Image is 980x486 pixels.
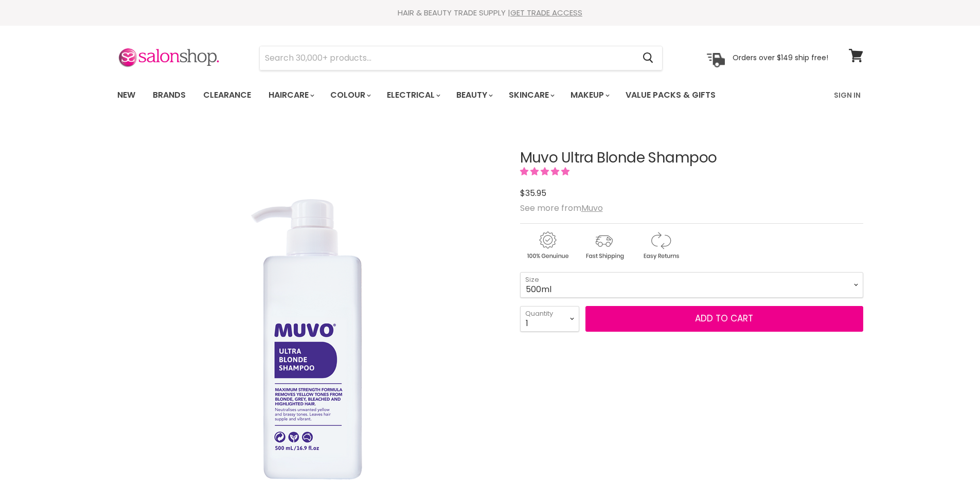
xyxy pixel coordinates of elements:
span: See more from [520,202,603,214]
img: shipping.gif [577,230,631,261]
a: Brands [145,84,193,106]
img: genuine.gif [520,230,575,261]
ul: Main menu [110,80,776,110]
a: Value Packs & Gifts [618,84,723,106]
a: Colour [323,84,377,106]
a: Skincare [501,84,561,106]
span: 4.89 stars [520,166,572,177]
input: Search [260,46,635,70]
a: Muvo [581,202,603,214]
img: returns.gif [633,230,688,261]
a: Beauty [449,84,499,106]
nav: Main [104,80,876,110]
a: Makeup [563,84,616,106]
button: Add to cart [585,306,863,332]
a: GET TRADE ACCESS [510,7,582,18]
a: Haircare [261,84,320,106]
span: $35.95 [520,187,546,199]
h1: Muvo Ultra Blonde Shampoo [520,150,863,166]
a: Sign In [828,84,867,106]
a: Clearance [195,84,259,106]
span: Add to cart [695,312,753,325]
p: Orders over $149 ship free! [733,53,828,62]
button: Search [635,46,662,70]
a: New [110,84,143,106]
div: HAIR & BEAUTY TRADE SUPPLY | [104,8,876,18]
a: Electrical [379,84,447,106]
form: Product [259,46,663,70]
select: Quantity [520,306,579,332]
